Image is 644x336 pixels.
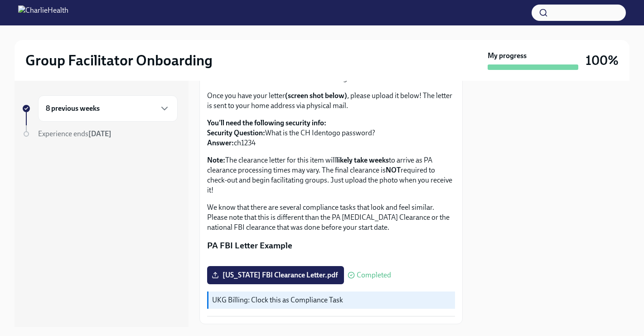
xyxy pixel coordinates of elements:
label: [US_STATE] FBI Clearance Letter.pdf [207,266,344,284]
strong: You'll need the following security info: [207,119,326,127]
span: Completed [357,272,391,279]
strong: (screen shot below) [285,91,347,100]
img: CharlieHealth [18,5,68,20]
p: PA FBI Letter Example [207,240,455,252]
strong: Answer: [207,138,234,147]
strong: likely take weeks [336,156,389,164]
p: UKG Billing: Clock this as Compliance Task [212,295,451,305]
p: Once you have your letter , please upload it below! The letter is sent to your home address via p... [207,91,455,111]
h3: 100% [586,52,619,69]
div: 8 previous weeks [38,95,178,122]
strong: My progress [488,51,527,61]
strong: Security Question: [207,128,265,137]
strong: [DATE] [88,129,111,138]
h6: 8 previous weeks [46,104,100,114]
span: [US_STATE] FBI Clearance Letter.pdf [213,271,338,280]
p: We know that there are several compliance tasks that look and feel similar. Please note that this... [207,203,455,232]
strong: NOT [386,166,401,174]
span: Experience ends [38,129,111,138]
p: What is the CH Identogo password? ch1234 [207,118,455,148]
h2: Group Facilitator Onboarding [25,51,213,69]
strong: Note: [207,156,225,164]
p: The clearance letter for this item will to arrive as PA clearance processing times may vary. The ... [207,155,455,195]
